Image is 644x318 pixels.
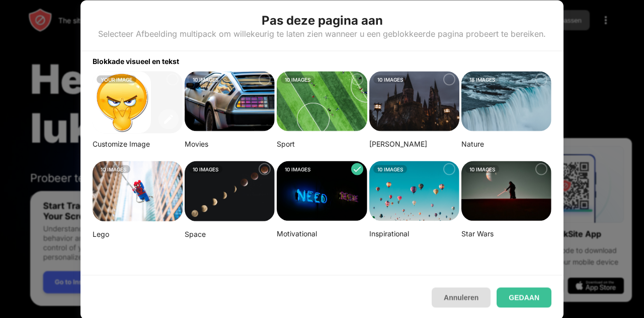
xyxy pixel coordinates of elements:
button: GEDAAN [497,287,551,307]
div: Selecteer Afbeelding multipack om willekeurig te laten zien wanneer u een geblokkeerde pagina pro... [98,28,546,38]
img: aditya-chinchure-LtHTe32r_nA-unsplash.png [461,71,551,132]
div: Inspirational [369,229,459,238]
div: YOUR IMAGE [97,75,136,83]
img: ian-dooley-DuBNA1QMpPA-unsplash-small.png [369,161,459,221]
div: 10 IMAGES [373,75,407,83]
img: image-22-small.png [461,161,551,221]
div: 10 IMAGES [189,75,222,83]
img: 2Q== [93,71,151,134]
div: Space [185,230,275,239]
div: [PERSON_NAME] [369,140,459,149]
img: mehdi-messrro-gIpJwuHVwt0-unsplash-small.png [93,161,183,221]
img: jeff-wang-p2y4T4bFws4-unsplash-small.png [277,71,367,132]
div: 18 IMAGES [465,75,499,83]
div: Sport [277,140,367,149]
img: aditya-vyas-5qUJfO4NU4o-unsplash-small.png [369,71,459,132]
img: image-26.png [185,71,275,132]
button: Annuleren [432,287,491,307]
div: Lego [93,229,183,238]
div: 10 IMAGES [189,165,222,173]
div: Pas deze pagina aan [262,12,383,28]
div: Blokkade visueel en tekst [80,51,563,65]
div: Movies [185,140,275,149]
div: Customize Image [93,140,183,149]
div: 10 IMAGES [465,165,499,173]
div: Nature [461,140,551,149]
div: 10 IMAGES [281,165,314,173]
img: alexis-fauvet-qfWf9Muwp-c-unsplash-small.png [277,161,367,221]
img: linda-xu-KsomZsgjLSA-unsplash.png [185,161,275,222]
img: check.svg [352,164,362,174]
div: Motivational [277,229,367,238]
div: 10 IMAGES [373,165,407,173]
div: 10 IMAGES [97,165,130,173]
div: 10 IMAGES [281,75,314,83]
div: Star Wars [461,229,551,238]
